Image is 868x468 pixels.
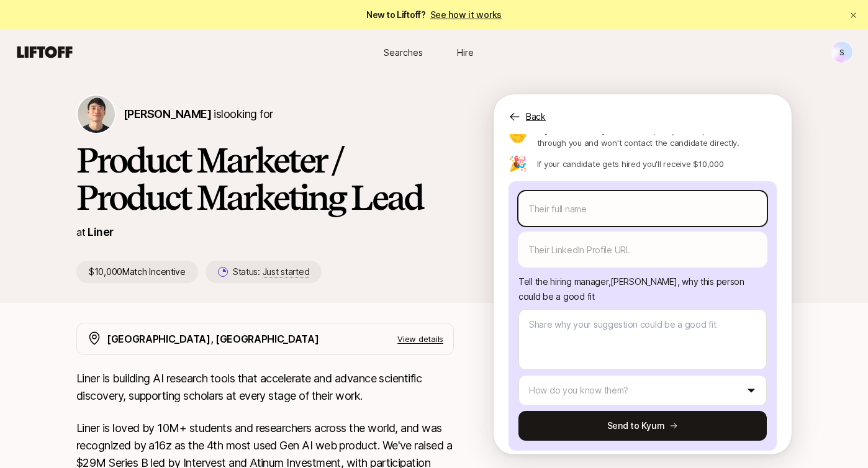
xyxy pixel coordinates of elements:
[366,7,502,22] span: New to Liftoff?
[263,266,310,277] span: Just started
[839,45,844,60] p: S
[397,333,443,345] p: View details
[526,109,546,124] p: Back
[76,370,454,405] p: Liner is building AI research tools that accelerate and advance scientific discovery, supporting ...
[233,264,309,279] p: Status:
[107,331,319,347] p: [GEOGRAPHIC_DATA], [GEOGRAPHIC_DATA]
[434,41,496,64] a: Hire
[518,411,767,441] button: Send to Kyum
[124,106,273,123] p: is looking for
[537,158,724,170] p: If your candidate gets hired you'll receive $10,000
[76,142,454,216] h1: Product Marketer / Product Marketing Lead
[509,156,527,171] p: 🎉
[76,224,85,240] p: at
[430,9,502,20] a: See how it works
[88,225,113,238] a: Liner
[509,129,527,144] p: 🤝
[76,261,198,283] p: $10,000 Match Incentive
[124,107,211,120] span: [PERSON_NAME]
[78,96,115,133] img: Kyum Kim
[537,124,777,149] p: If [PERSON_NAME] is interested, they will request an intro through you and won't contact the cand...
[831,41,853,63] button: S
[372,41,434,64] a: Searches
[518,274,767,304] p: Tell the hiring manager, [PERSON_NAME] , why this person could be a good fit
[384,46,423,59] span: Searches
[457,46,474,59] span: Hire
